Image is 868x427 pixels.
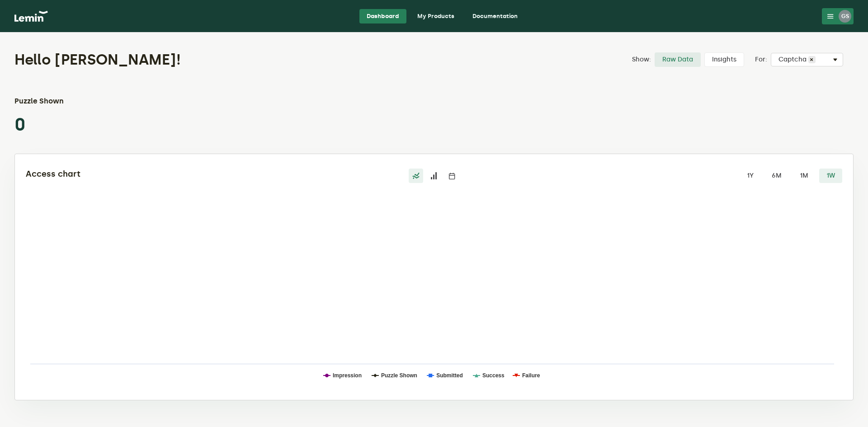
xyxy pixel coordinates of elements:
label: 1W [819,169,842,183]
text: Submitted [436,372,463,379]
text: Success [482,372,505,379]
h3: Puzzle Shown [14,96,93,107]
label: Insights [704,52,744,67]
label: For: [755,56,767,63]
a: Dashboard [359,9,406,23]
text: Impression [333,372,362,379]
a: Documentation [465,9,525,23]
label: 1M [793,169,816,183]
label: 1Y [739,169,761,183]
label: 6M [764,169,789,183]
text: Puzzle Shown [381,372,417,379]
span: Captcha [778,56,808,63]
h1: Hello [PERSON_NAME]! [14,51,569,69]
img: logo [14,11,48,22]
label: Show: [632,56,651,63]
button: GS [822,8,854,24]
a: My Products [410,9,462,23]
text: Failure [522,372,540,379]
p: 0 [14,114,93,136]
label: Raw Data [655,52,701,67]
h2: Access chart [26,169,298,179]
div: GS [839,10,851,23]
